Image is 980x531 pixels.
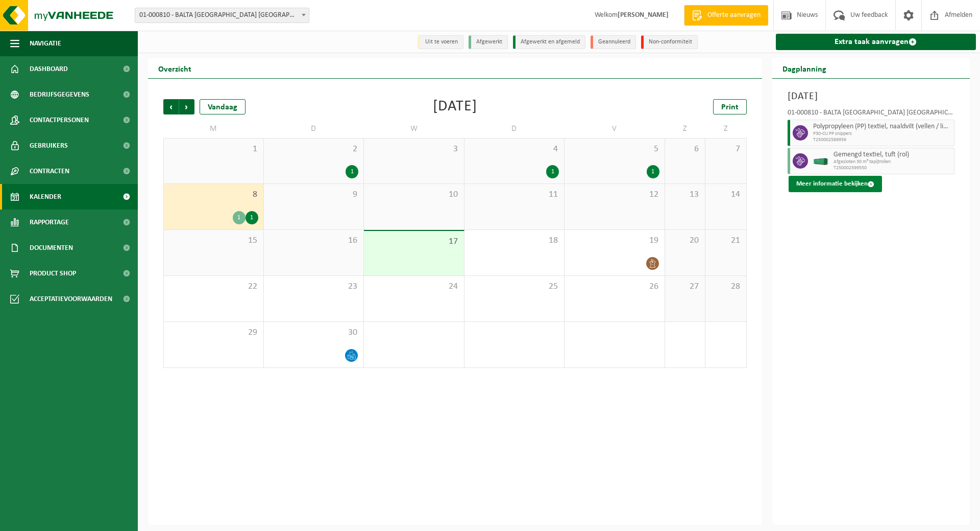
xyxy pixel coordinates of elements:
[570,189,659,200] span: 12
[30,31,61,56] span: Navigatie
[169,235,258,246] span: 15
[163,120,264,138] td: M
[148,58,202,78] h2: Overzicht
[30,261,76,286] span: Product Shop
[169,327,258,338] span: 29
[710,235,741,246] span: 21
[710,281,741,292] span: 28
[788,109,955,120] div: 01-000810 - BALTA [GEOGRAPHIC_DATA] [GEOGRAPHIC_DATA] - [GEOGRAPHIC_DATA]
[670,144,700,155] span: 6
[346,165,358,178] div: 1
[30,107,89,133] span: Contactpersonen
[135,8,309,22] span: 01-000810 - BALTA OUDENAARDE NV - OUDENAARDE
[813,123,952,131] span: Polypropyleen (PP) textiel, naaldvilt (vellen / linten)
[30,286,112,312] span: Acceptatievoorwaarden
[788,89,955,104] h3: [DATE]
[30,210,69,235] span: Rapportage
[565,120,665,138] td: V
[269,189,359,200] span: 9
[813,131,952,137] span: P30-CU PP snippers
[30,158,69,184] span: Contracten
[641,35,698,49] li: Non-conformiteit
[369,189,459,200] span: 10
[513,35,585,49] li: Afgewerkt en afgemeld
[705,120,746,138] td: Z
[570,144,659,155] span: 5
[369,281,459,292] span: 24
[470,235,559,246] span: 18
[30,184,61,210] span: Kalender
[684,5,768,26] a: Offerte aanvragen
[670,189,700,200] span: 13
[776,34,976,50] a: Extra taak aanvragen
[246,211,258,224] div: 1
[591,35,636,49] li: Geannuleerd
[618,11,669,19] strong: [PERSON_NAME]
[433,99,477,114] div: [DATE]
[470,281,559,292] span: 25
[233,211,246,224] div: 1
[369,236,459,247] span: 17
[570,281,659,292] span: 26
[169,189,258,200] span: 8
[364,120,464,138] td: W
[670,281,700,292] span: 27
[30,82,89,107] span: Bedrijfsgegevens
[163,99,179,114] span: Vorige
[169,281,258,292] span: 22
[135,8,309,23] span: 01-000810 - BALTA OUDENAARDE NV - OUDENAARDE
[369,144,459,155] span: 3
[470,189,559,200] span: 11
[200,99,246,114] div: Vandaag
[705,10,763,20] span: Offerte aanvragen
[546,165,559,178] div: 1
[570,235,659,246] span: 19
[713,99,747,114] a: Print
[30,235,73,261] span: Documenten
[710,144,741,155] span: 7
[269,281,359,292] span: 23
[470,144,559,155] span: 4
[834,151,952,159] span: Gemengd textiel, tuft (rol)
[834,159,952,165] span: Afgesloten 30 m³ tapijtrollen
[834,165,952,171] span: T250002599550
[30,133,68,158] span: Gebruikers
[269,327,359,338] span: 30
[169,144,258,155] span: 1
[789,176,882,192] button: Meer informatie bekijken
[30,56,68,82] span: Dashboard
[469,35,508,49] li: Afgewerkt
[264,120,364,138] td: D
[179,99,194,114] span: Volgende
[710,189,741,200] span: 14
[665,120,706,138] td: Z
[772,58,837,78] h2: Dagplanning
[813,137,952,143] span: T250002589956
[647,165,659,178] div: 1
[464,120,565,138] td: D
[813,157,828,165] img: HK-XA-30-GN-00
[269,144,359,155] span: 2
[418,35,463,49] li: Uit te voeren
[721,103,739,111] span: Print
[269,235,359,246] span: 16
[670,235,700,246] span: 20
